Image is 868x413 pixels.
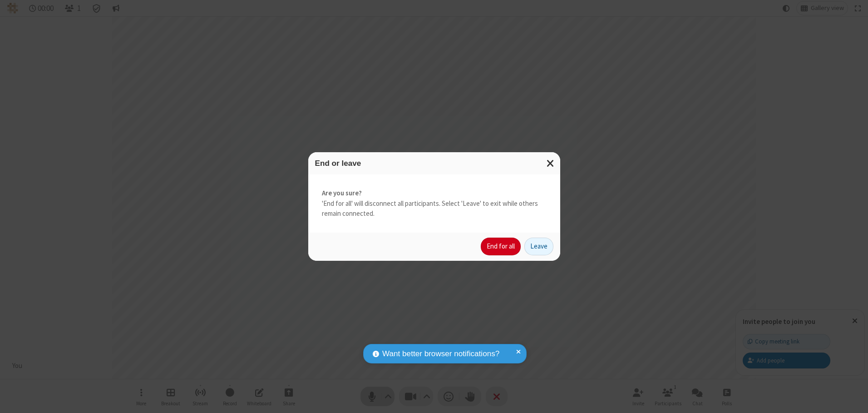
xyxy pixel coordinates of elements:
button: End for all [481,238,521,256]
button: Close modal [541,152,560,174]
h3: End or leave [315,159,553,168]
div: 'End for all' will disconnect all participants. Select 'Leave' to exit while others remain connec... [308,174,560,233]
button: Leave [524,238,553,256]
span: Want better browser notifications? [382,348,499,360]
strong: Are you sure? [322,188,547,199]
